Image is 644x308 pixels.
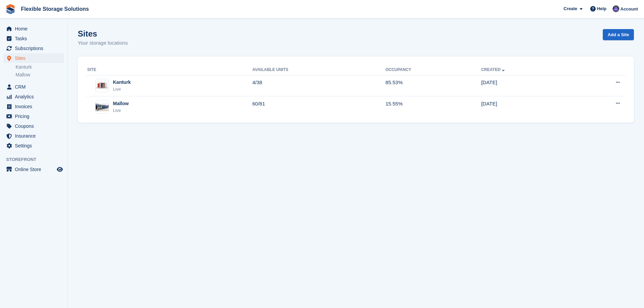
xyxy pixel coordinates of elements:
[3,53,64,63] a: menu
[15,24,55,33] span: Home
[15,82,55,92] span: CRM
[481,75,573,96] td: [DATE]
[78,39,128,47] p: Your storage locations
[481,67,506,72] a: Created
[96,81,109,90] img: Image of Kanturk site
[3,92,64,101] a: menu
[15,34,55,43] span: Tasks
[16,72,64,78] a: Mallow
[113,79,131,86] div: Kanturk
[15,131,55,141] span: Insurance
[3,24,64,33] a: menu
[113,107,129,114] div: Live
[113,100,129,107] div: Mallow
[15,44,55,53] span: Subscriptions
[16,64,64,70] a: Kanturk
[18,3,92,15] a: Flexible Storage Solutions
[15,141,55,150] span: Settings
[3,121,64,131] a: menu
[15,112,55,121] span: Pricing
[3,131,64,141] a: menu
[3,141,64,150] a: menu
[603,29,634,40] a: Add a Site
[15,53,55,63] span: Sites
[15,165,55,174] span: Online Store
[253,96,386,117] td: 60/81
[113,86,131,93] div: Live
[620,6,638,13] span: Account
[3,112,64,121] a: menu
[56,165,64,173] a: Preview store
[481,96,573,117] td: [DATE]
[6,156,67,163] span: Storefront
[597,5,606,12] span: Help
[564,5,577,12] span: Create
[15,92,55,101] span: Analytics
[96,102,109,111] img: Image of Mallow site
[253,75,386,96] td: 4/38
[385,75,481,96] td: 85.53%
[385,96,481,117] td: 15.55%
[5,4,16,14] img: stora-icon-8386f47178a22dfd0bd8f6a31ec36ba5ce8667c1dd55bd0f319d3a0aa187defe.svg
[385,65,481,75] th: Occupancy
[15,102,55,111] span: Invoices
[86,65,253,75] th: Site
[3,165,64,174] a: menu
[3,44,64,53] a: menu
[3,34,64,43] a: menu
[3,82,64,92] a: menu
[253,65,386,75] th: Available Units
[15,121,55,131] span: Coupons
[3,102,64,111] a: menu
[78,29,128,38] h1: Sites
